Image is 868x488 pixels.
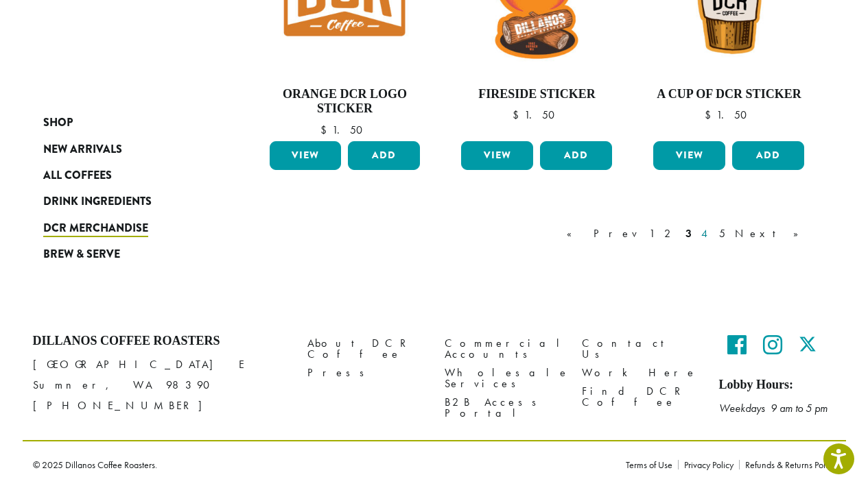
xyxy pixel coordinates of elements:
[716,225,728,242] a: 5
[540,141,612,170] button: Add
[43,215,208,241] a: DCR Merchandise
[582,334,699,363] a: Contact Us
[348,141,420,170] button: Add
[270,141,342,170] a: View
[33,460,605,469] p: © 2025 Dillanos Coffee Roasters.
[307,363,424,382] a: Press
[461,141,533,170] a: View
[732,225,811,242] a: Next »
[678,460,739,469] a: Privacy Policy
[320,123,332,137] span: $
[699,225,712,242] a: 4
[33,354,287,416] p: [GEOGRAPHIC_DATA] E Sumner, WA 98390 [PHONE_NUMBER]
[458,87,615,102] h4: Fireside Sticker
[513,108,524,122] span: $
[445,334,561,363] a: Commercial Accounts
[445,393,561,422] a: B2B Access Portal
[582,382,699,411] a: Find DCR Coffee
[43,188,208,215] a: Drink Ingredients
[653,141,725,170] a: View
[307,334,424,363] a: About DCR Coffee
[43,136,208,162] a: New Arrivals
[564,225,642,242] a: « Prev
[33,334,287,349] h4: Dillanos Coffee Roasters
[43,167,112,184] span: All Coffees
[661,225,679,242] a: 2
[43,162,208,188] a: All Coffees
[43,110,208,136] a: Shop
[705,108,716,122] span: $
[719,401,828,415] em: Weekdays 9 am to 5 pm
[683,225,694,242] a: 3
[705,108,753,122] bdi: 1.50
[43,141,122,158] span: New Arrivals
[43,246,120,263] span: Brew & Serve
[646,225,657,242] a: 1
[43,241,208,267] a: Brew & Serve
[626,460,678,469] a: Terms of Use
[43,114,73,132] span: Shop
[739,460,836,469] a: Refunds & Returns Policy
[650,87,808,102] h4: A Cup of DCR Sticker
[719,378,836,393] h5: Lobby Hours:
[513,108,561,122] bdi: 1.50
[445,363,561,393] a: Wholesale Services
[43,220,148,237] span: DCR Merchandise
[43,193,152,210] span: Drink Ingredients
[320,123,369,137] bdi: 1.50
[582,363,699,382] a: Work Here
[266,87,424,117] h4: Orange DCR Logo Sticker
[732,141,804,170] button: Add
